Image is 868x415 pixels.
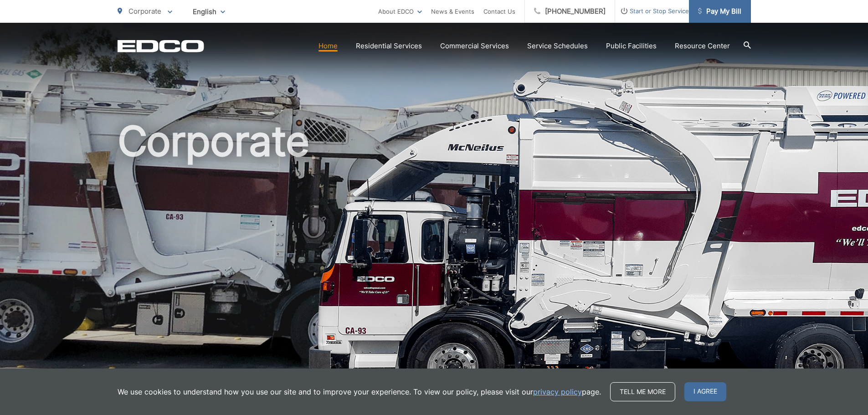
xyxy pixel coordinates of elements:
p: We use cookies to understand how you use our site and to improve your experience. To view our pol... [118,386,601,397]
a: privacy policy [533,386,582,397]
span: English [186,4,232,20]
a: Tell me more [610,382,675,401]
a: News & Events [431,6,474,17]
a: Public Facilities [606,41,657,51]
a: EDCD logo. Return to the homepage. [118,40,204,52]
a: Resource Center [675,41,730,51]
span: Corporate [128,7,161,15]
a: Residential Services [356,41,422,51]
span: I agree [684,382,726,401]
a: Home [318,41,338,51]
a: Commercial Services [440,41,509,51]
span: Pay My Bill [698,6,741,17]
a: Contact Us [483,6,515,17]
h1: Corporate [118,118,751,407]
a: Service Schedules [527,41,588,51]
a: About EDCO [378,6,422,17]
